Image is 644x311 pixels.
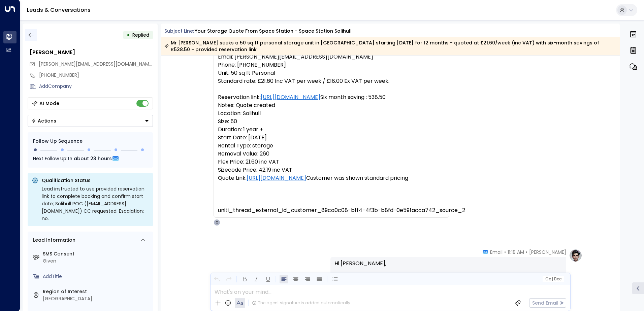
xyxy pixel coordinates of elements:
[247,174,306,182] a: [URL][DOMAIN_NAME]
[542,276,564,282] button: Cc|Bcc
[43,295,150,302] div: [GEOGRAPHIC_DATA]
[261,93,320,101] a: [URL][DOMAIN_NAME]
[39,72,153,79] div: [PHONE_NUMBER]
[43,250,150,257] label: SMS Consent
[218,45,445,214] pre: Name: Mr [PERSON_NAME] Email: [PERSON_NAME][EMAIL_ADDRESS][DOMAIN_NAME] Phone: [PHONE_NUMBER] Uni...
[164,39,616,53] div: Mr [PERSON_NAME] seeks a 50 sq ft personal storage unit in [GEOGRAPHIC_DATA] starting [DATE] for ...
[132,32,149,38] span: Replied
[552,277,553,281] span: |
[33,155,148,162] div: Next Follow Up:
[569,249,582,262] img: profile-logo.png
[30,48,153,57] div: [PERSON_NAME]
[39,61,153,68] span: alex@alexlowe.com
[28,115,153,127] button: Actions
[252,300,350,306] div: The agent signature is added automatically
[43,273,150,280] div: AddTitle
[213,275,221,283] button: Undo
[195,28,352,35] div: Your storage quote from Space Station - Space Station Solihull
[28,115,153,127] div: Button group with a nested menu
[214,219,220,226] div: O
[39,100,59,107] div: AI Mode
[31,237,75,244] div: Lead Information
[33,138,148,145] div: Follow Up Sequence
[164,28,194,34] span: Subject Line:
[127,29,130,41] div: •
[526,249,527,255] span: •
[224,275,233,283] button: Redo
[545,277,561,281] span: Cc Bcc
[529,249,566,255] span: [PERSON_NAME]
[39,61,154,67] span: [PERSON_NAME][EMAIL_ADDRESS][DOMAIN_NAME]
[504,249,506,255] span: •
[490,249,503,255] span: Email
[31,118,56,124] div: Actions
[508,249,524,255] span: 11:18 AM
[43,257,150,265] div: Given
[43,288,150,295] label: Region of Interest
[42,177,149,184] p: Qualification Status
[27,6,91,14] a: Leads & Conversations
[39,83,153,90] div: AddCompany
[68,155,112,162] span: In about 23 hours
[42,185,149,222] div: Lead instructed to use provided reservation link to complete booking and confirm start date; Soli...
